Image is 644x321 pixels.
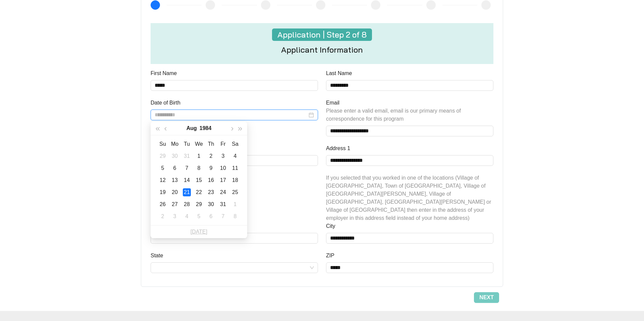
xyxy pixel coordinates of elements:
[319,3,322,8] span: 5
[195,212,203,220] div: 5
[264,3,267,8] span: 4
[326,108,461,122] span: Please enter a valid email, email is our primary means of correspondence for this program
[186,122,197,135] button: Aug
[193,138,205,150] th: We
[326,69,352,77] label: Last Name
[479,294,494,302] span: Next
[151,69,177,77] label: First Name
[193,198,205,210] td: 1984-08-29
[159,200,167,208] div: 26
[195,176,203,184] div: 15
[207,176,215,184] div: 16
[200,122,212,135] button: 1984
[157,138,169,150] th: Su
[171,212,179,220] div: 3
[229,186,241,198] td: 1984-08-25
[169,162,181,174] td: 1984-08-06
[157,198,169,210] td: 1984-08-26
[151,99,180,107] label: Date of Birth
[183,164,191,172] div: 7
[181,198,193,210] td: 1984-08-28
[169,138,181,150] th: Mo
[151,80,318,91] input: First Name
[181,162,193,174] td: 1984-08-07
[219,152,227,160] div: 3
[193,174,205,186] td: 1984-08-15
[217,198,229,210] td: 1984-08-31
[169,174,181,186] td: 1984-08-13
[229,198,241,210] td: 1984-09-01
[157,174,169,186] td: 1984-08-12
[183,152,191,160] div: 31
[181,186,193,198] td: 1984-08-21
[155,111,307,119] input: Date of Birth
[195,164,203,172] div: 8
[219,164,227,172] div: 10
[217,186,229,198] td: 1984-08-24
[217,210,229,222] td: 1984-09-07
[485,3,487,8] span: 8
[183,212,191,220] div: 4
[159,176,167,184] div: 12
[159,212,167,220] div: 2
[154,3,157,8] span: 2
[219,176,227,184] div: 17
[193,186,205,198] td: 1984-08-22
[326,233,493,244] input: City
[181,150,193,162] td: 1984-07-31
[169,186,181,198] td: 1984-08-20
[209,3,212,8] span: 3
[181,210,193,222] td: 1984-09-04
[171,200,179,208] div: 27
[181,138,193,150] th: Tu
[326,222,335,230] label: City
[326,252,334,260] label: ZIP
[151,252,163,260] label: State
[157,186,169,198] td: 1984-08-19
[159,188,167,196] div: 19
[171,176,179,184] div: 13
[231,212,239,220] div: 8
[272,28,372,41] h4: Application | Step 2 of 8
[205,138,217,150] th: Th
[326,155,493,166] input: Address 1
[229,138,241,150] th: Sa
[217,162,229,174] td: 1984-08-10
[374,3,377,8] span: 6
[193,210,205,222] td: 1984-09-05
[183,200,191,208] div: 28
[159,164,167,172] div: 5
[231,200,239,208] div: 1
[171,188,179,196] div: 20
[207,212,215,220] div: 6
[281,45,363,55] h4: Applicant Information
[191,229,207,235] a: [DATE]
[229,150,241,162] td: 1984-08-04
[326,144,350,152] label: Address 1
[326,80,493,91] input: Last Name
[231,152,239,160] div: 4
[205,162,217,174] td: 1984-08-09
[205,174,217,186] td: 1984-08-16
[171,152,179,160] div: 30
[195,152,203,160] div: 1
[219,188,227,196] div: 24
[205,150,217,162] td: 1984-08-02
[326,262,493,273] input: ZIP
[217,138,229,150] th: Fr
[474,292,499,303] button: Next
[151,233,318,244] input: Address 2
[207,200,215,208] div: 30
[183,188,191,196] div: 21
[205,186,217,198] td: 1984-08-23
[205,210,217,222] td: 1984-09-06
[159,152,167,160] div: 29
[326,99,493,123] span: Email
[217,150,229,162] td: 1984-08-03
[231,164,239,172] div: 11
[326,175,491,221] span: If you selected that you worked in one of the locations (Village of [GEOGRAPHIC_DATA], Town of [G...
[219,200,227,208] div: 31
[430,3,432,8] span: 7
[229,174,241,186] td: 1984-08-18
[169,198,181,210] td: 1984-08-27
